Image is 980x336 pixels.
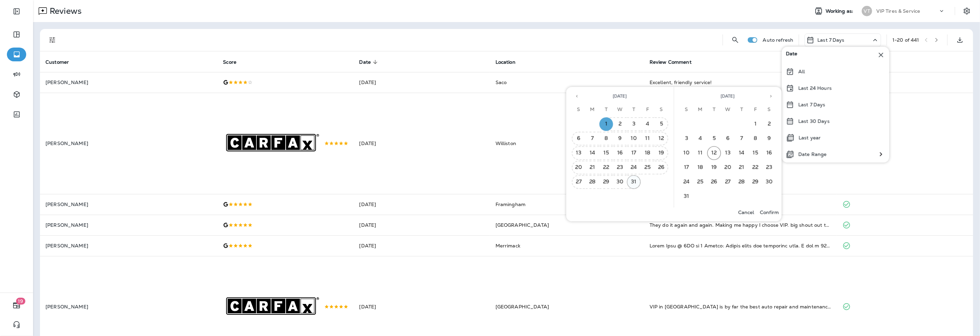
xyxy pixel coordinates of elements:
p: Confirm [760,210,779,215]
button: 11 [694,146,707,160]
button: 28 [586,175,600,189]
button: Confirm [757,207,782,217]
span: Location [496,59,524,65]
p: Cancel [738,210,754,215]
span: Review Comment [650,59,701,65]
p: All [798,69,805,74]
button: Cancel [735,207,757,217]
button: 10 [627,132,641,145]
span: Monday [586,103,599,116]
button: 12 [707,146,721,160]
span: 19 [16,298,25,305]
div: Front Desk @ 8AM on 8 August: Alissa knows her mechanics well. I own a 1968 Pontiac Firebird. Ali... [650,242,831,249]
span: [GEOGRAPHIC_DATA] [496,222,549,228]
button: 24 [680,175,694,189]
button: 26 [707,175,721,189]
td: [DATE] [354,93,490,194]
button: 24 [627,161,641,174]
p: [PERSON_NAME] [45,202,212,207]
span: Friday [749,103,762,116]
button: 17 [680,161,694,174]
button: 19 [7,298,26,312]
span: [DATE] [613,93,627,99]
button: 6 [572,132,586,145]
button: 13 [572,146,586,160]
button: 16 [613,146,627,160]
button: Filters [45,33,59,47]
span: Score [223,59,236,65]
button: 26 [655,161,668,174]
button: 22 [749,161,763,174]
button: 29 [600,175,613,189]
button: 3 [627,117,641,131]
button: 13 [721,146,735,160]
p: Last 7 Days [798,102,826,108]
span: Customer [45,59,78,65]
span: Monday [694,103,706,116]
span: Date [359,59,371,65]
button: 12 [655,132,668,145]
span: Score [223,59,245,65]
button: 5 [655,117,668,131]
button: 31 [627,175,641,189]
button: 15 [600,146,613,160]
span: Date [786,51,798,59]
span: Tuesday [600,103,612,116]
button: 11 [641,132,655,145]
div: They do it again and again. Making me happy I choose VIP. big shout out to the professionals turn... [650,222,831,228]
button: 19 [707,161,721,174]
button: 4 [694,132,707,145]
button: 21 [586,161,600,174]
button: 18 [641,146,655,160]
button: 16 [763,146,776,160]
button: 9 [613,132,627,145]
button: 19 [655,146,668,160]
button: Next month [766,91,776,101]
button: 21 [735,161,749,174]
td: [DATE] [354,194,490,215]
button: Previous month [572,91,582,101]
button: 7 [586,132,600,145]
button: 7 [735,132,749,145]
div: 1 - 20 of 441 [892,37,919,43]
span: Saturday [763,103,775,116]
button: 30 [613,175,627,189]
span: [GEOGRAPHIC_DATA] [496,304,549,310]
button: 23 [763,161,776,174]
button: 25 [641,161,655,174]
button: 25 [694,175,707,189]
button: 31 [680,190,694,203]
p: [PERSON_NAME] [45,222,212,228]
button: 1 [600,117,613,131]
button: 1 [749,117,763,131]
button: 15 [749,146,763,160]
span: Customer [45,59,69,65]
p: Last 7 Days [817,37,845,43]
span: Thursday [735,103,748,116]
span: Sunday [572,103,585,116]
button: Expand Sidebar [7,4,26,18]
p: [PERSON_NAME] [45,141,212,146]
span: Date [359,59,380,65]
p: [PERSON_NAME] [45,243,212,248]
p: Last year [799,135,821,141]
td: [DATE] [354,235,490,256]
button: 30 [763,175,776,189]
span: Wednesday [722,103,734,116]
button: 27 [721,175,735,189]
button: 5 [707,132,721,145]
button: 6 [721,132,735,145]
p: Last 30 Days [798,119,830,124]
span: Wednesday [614,103,626,116]
button: 8 [749,132,763,145]
button: 3 [680,132,694,145]
button: 2 [763,117,776,131]
p: [PERSON_NAME] [45,304,212,309]
button: 14 [586,146,600,160]
p: Date Range [798,152,827,157]
button: 8 [600,132,613,145]
button: 9 [763,132,776,145]
span: Tuesday [708,103,720,116]
span: Saturday [655,103,667,116]
span: [DATE] [721,93,735,99]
